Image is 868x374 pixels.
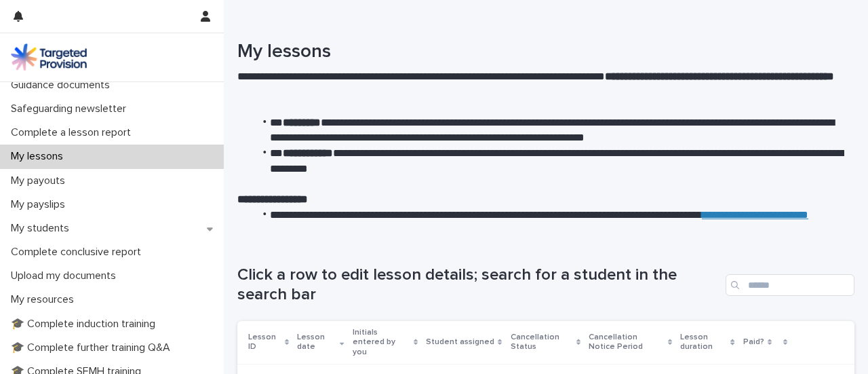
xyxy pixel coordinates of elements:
[237,41,844,64] h1: My lessons
[237,265,720,305] h1: Click a row to edit lesson details; search for a student in the search bar
[511,330,573,355] p: Cancellation Status
[5,318,166,331] p: 🎓 Complete induction training
[5,246,152,259] p: Complete conclusive report
[5,222,80,235] p: My students
[5,126,142,139] p: Complete a lesson report
[5,150,74,163] p: My lessons
[589,330,665,355] p: Cancellation Notice Period
[353,325,410,360] p: Initials entered by you
[5,269,127,282] p: Upload my documents
[5,341,181,354] p: 🎓 Complete further training Q&A
[5,79,121,92] p: Guidance documents
[5,293,85,306] p: My resources
[5,174,76,187] p: My payouts
[726,274,854,296] input: Search
[5,102,137,115] p: Safeguarding newsletter
[5,198,76,211] p: My payslips
[11,43,87,71] img: M5nRWzHhSzIhMunXDL62
[297,330,336,355] p: Lesson date
[248,330,281,355] p: Lesson ID
[743,335,764,350] p: Paid?
[680,330,727,355] p: Lesson duration
[426,335,494,350] p: Student assigned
